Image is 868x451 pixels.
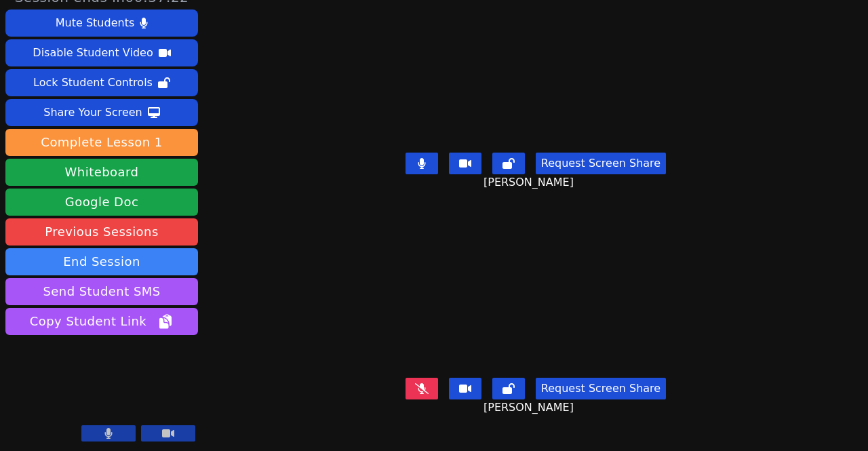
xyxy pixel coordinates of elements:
button: Complete Lesson 1 [5,129,198,156]
button: End Session [5,248,198,275]
div: Lock Student Controls [33,72,153,94]
div: Share Your Screen [43,102,142,123]
button: Request Screen Share [536,153,666,174]
span: [PERSON_NAME] [484,399,577,416]
a: Google Doc [5,189,198,216]
button: Lock Student Controls [5,69,198,96]
span: [PERSON_NAME] [484,174,577,191]
button: Copy Student Link [5,308,198,335]
button: Mute Students [5,9,198,37]
button: Disable Student Video [5,39,198,66]
button: Whiteboard [5,159,198,186]
button: Send Student SMS [5,278,198,305]
button: Share Your Screen [5,99,198,126]
div: Disable Student Video [33,42,153,64]
span: Copy Student Link [30,312,174,331]
div: Mute Students [56,12,134,34]
button: Request Screen Share [536,378,666,399]
a: Previous Sessions [5,218,198,246]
